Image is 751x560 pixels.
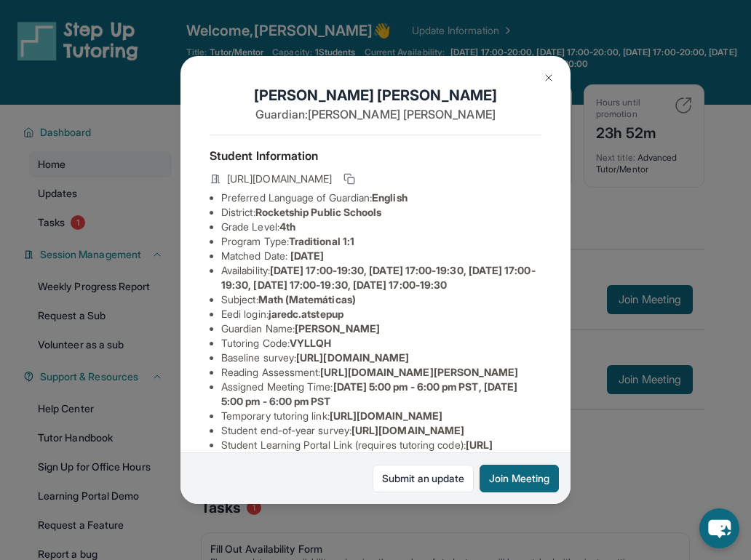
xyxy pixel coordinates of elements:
[480,465,559,492] button: Join Meeting
[221,220,541,234] li: Grade Level:
[221,249,541,263] li: Matched Date:
[269,308,343,320] span: jaredc.atstepup
[221,409,541,423] li: Temporary tutoring link :
[221,234,541,249] li: Program Type:
[221,321,541,336] li: Guardian Name :
[290,337,331,349] span: VYLLQH
[255,206,382,218] span: Rocketship Public Schools
[543,72,555,84] img: Close Icon
[351,424,464,436] span: [URL][DOMAIN_NAME]
[221,380,517,407] span: [DATE] 5:00 pm - 6:00 pm PST, [DATE] 5:00 pm - 6:00 pm PST
[221,205,541,220] li: District:
[258,293,356,305] span: Math (Matemáticas)
[290,249,324,262] span: [DATE]
[279,220,295,233] span: 4th
[210,85,541,105] h1: [PERSON_NAME] [PERSON_NAME]
[221,264,536,291] span: [DATE] 17:00-19:30, [DATE] 17:00-19:30, [DATE] 17:00-19:30, [DATE] 17:00-19:30, [DATE] 17:00-19:30
[372,191,408,204] span: English
[221,380,541,409] li: Assigned Meeting Time :
[221,292,541,307] li: Subject :
[296,351,409,364] span: [URL][DOMAIN_NAME]
[210,147,541,164] h4: Student Information
[295,322,380,335] span: [PERSON_NAME]
[289,235,354,247] span: Traditional 1:1
[221,307,541,321] li: Eedi login :
[221,191,541,205] li: Preferred Language of Guardian:
[341,170,358,188] button: Copy link
[221,438,541,467] li: Student Learning Portal Link (requires tutoring code) :
[221,263,541,292] li: Availability:
[210,105,541,123] p: Guardian: [PERSON_NAME] [PERSON_NAME]
[221,351,541,365] li: Baseline survey :
[221,365,541,380] li: Reading Assessment :
[221,423,541,438] li: Student end-of-year survey :
[699,508,739,548] button: chat-button
[227,172,332,186] span: [URL][DOMAIN_NAME]
[221,336,541,351] li: Tutoring Code :
[320,366,518,378] span: [URL][DOMAIN_NAME][PERSON_NAME]
[373,465,474,492] a: Submit an update
[330,409,442,422] span: [URL][DOMAIN_NAME]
